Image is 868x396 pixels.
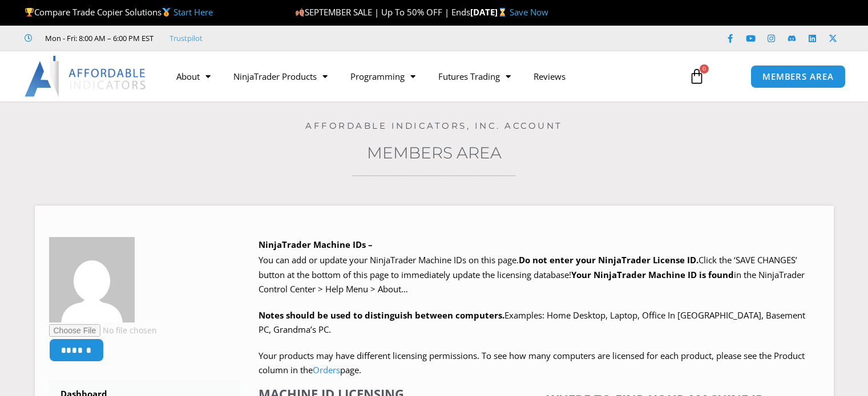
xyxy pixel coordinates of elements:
[339,63,427,89] a: Programming
[571,269,734,280] strong: Your NinjaTrader Machine ID is found
[259,254,805,295] span: Click the ‘SAVE CHANGES’ button at the bottom of this page to immediately update the licensing da...
[25,56,147,97] img: LogoAI | Affordable Indicators – NinjaTrader
[750,65,846,88] a: MEMBERS AREA
[259,309,805,336] span: Examples: Home Desktop, Laptop, Office In [GEOGRAPHIC_DATA], Basement PC, Grandma’s PC.
[173,6,213,18] a: Start Here
[295,6,470,18] span: SEPTEMBER SALE | Up To 50% OFF | Ends
[259,254,519,266] span: You can add or update your NinjaTrader Machine IDs on this page.
[42,31,154,45] span: Mon - Fri: 8:00 AM – 6:00 PM EST
[25,8,34,17] img: 🏆
[162,8,171,17] img: 🥇
[305,120,563,131] a: Affordable Indicators, Inc. Account
[259,239,373,250] b: NinjaTrader Machine IDs –
[510,6,548,18] a: Save Now
[49,237,135,322] img: 4dd76e9055ae8311a6d046a065fab67636388b321d13ed65259d76f456e19807
[762,72,834,81] span: MEMBERS AREA
[222,63,339,89] a: NinjaTrader Products
[165,63,677,89] nav: Menu
[296,8,304,17] img: 🍂
[259,350,805,376] span: Your products may have different licensing permissions. To see how many computers are licensed fo...
[165,63,222,89] a: About
[522,63,577,89] a: Reviews
[427,63,522,89] a: Futures Trading
[470,6,510,18] strong: [DATE]
[169,31,203,45] a: Trustpilot
[700,64,709,74] span: 0
[672,60,722,93] a: 0
[367,143,502,162] a: Members Area
[519,254,699,266] b: Do not enter your NinjaTrader License ID.
[25,6,213,18] span: Compare Trade Copier Solutions
[259,309,504,321] strong: Notes should be used to distinguish between computers.
[313,364,340,375] a: Orders
[498,8,507,17] img: ⌛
